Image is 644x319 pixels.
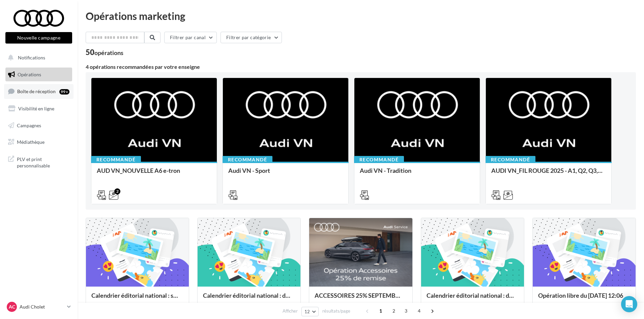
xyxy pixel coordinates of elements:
div: Recommandé [354,156,404,163]
div: Open Intercom Messenger [621,296,637,312]
button: Notifications [4,51,71,65]
span: 12 [304,309,310,314]
div: Audi VN - Tradition [360,167,474,181]
div: Opérations marketing [86,11,636,21]
span: AC [9,303,15,310]
button: Filtrer par canal [164,32,217,43]
div: opérations [94,50,123,56]
span: Afficher [283,308,298,314]
button: 12 [301,307,319,316]
div: 99+ [59,89,69,95]
span: 1 [375,305,386,316]
span: Médiathèque [17,139,45,145]
span: Boîte de réception [17,88,56,94]
a: PLV et print personnalisable [4,152,74,172]
div: 4 opérations recommandées par votre enseigne [86,64,636,70]
a: Visibilité en ligne [4,102,74,116]
div: Recommandé [486,156,535,163]
a: AC Audi Cholet [5,300,72,313]
span: Campagnes [17,122,41,128]
span: 3 [401,305,411,316]
button: Nouvelle campagne [5,32,72,44]
span: 4 [414,305,425,316]
div: Recommandé [223,156,272,163]
span: Notifications [18,55,45,60]
span: 2 [388,305,399,316]
div: Calendrier éditorial national : du 02.09 au 09.09 [427,292,519,305]
div: 2 [114,188,120,194]
span: Visibilité en ligne [18,106,54,111]
a: Boîte de réception99+ [4,84,74,99]
div: ACCESSOIRES 25% SEPTEMBRE - AUDI SERVICE [315,292,407,305]
div: Audi VN - Sport [228,167,343,181]
div: 50 [86,49,123,56]
a: Médiathèque [4,135,74,149]
div: AUDI VN_FIL ROUGE 2025 - A1, Q2, Q3, Q5 et Q4 e-tron [491,167,606,181]
span: PLV et print personnalisable [17,155,69,169]
div: Opération libre du [DATE] 12:06 [538,292,630,305]
button: Filtrer par catégorie [221,32,282,43]
div: Calendrier éditorial national : semaine du 08.09 au 14.09 [91,292,183,305]
div: Calendrier éditorial national : du 02.09 au 15.09 [203,292,295,305]
div: AUD VN_NOUVELLE A6 e-tron [97,167,211,181]
div: Recommandé [91,156,141,163]
span: Opérations [18,72,41,77]
p: Audi Cholet [20,303,64,310]
a: Campagnes [4,118,74,133]
span: résultats/page [322,308,350,314]
a: Opérations [4,68,74,82]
